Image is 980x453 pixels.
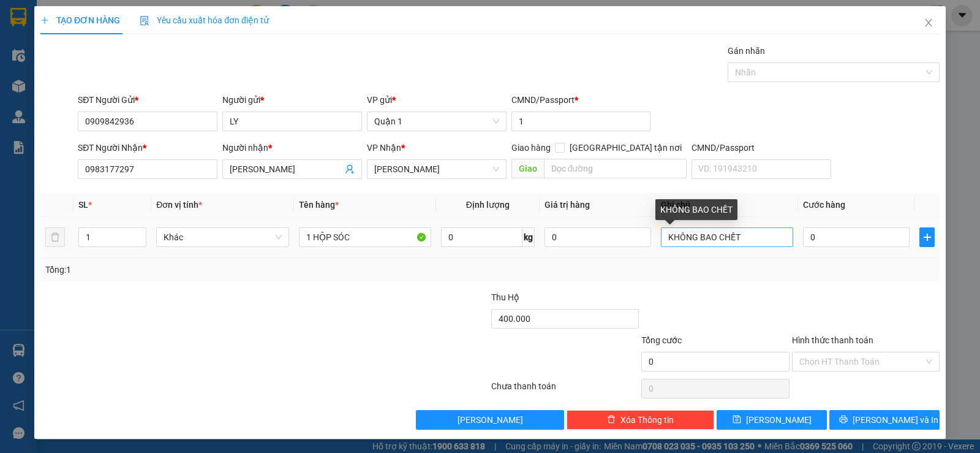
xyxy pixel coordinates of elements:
span: Quận 1 [374,112,499,131]
div: Tổng: 1 [45,263,379,276]
div: CMND/Passport [511,93,651,107]
div: VP gửi [367,93,507,107]
span: SL [78,200,88,210]
span: Tên hàng [299,200,339,210]
span: Yêu cầu xuất hóa đơn điện tử [140,15,269,25]
span: delete [607,415,616,425]
span: VP Nhận [367,143,401,153]
span: Thu Hộ [491,292,519,302]
span: printer [839,415,848,425]
button: printer[PERSON_NAME] và In [829,410,940,430]
th: Ghi chú [656,193,798,217]
button: [PERSON_NAME] [416,410,563,430]
span: plus [920,232,934,242]
input: VD: Bàn, Ghế [299,227,431,247]
button: delete [45,227,65,247]
button: save[PERSON_NAME] [717,410,827,430]
button: deleteXóa Thông tin [567,410,714,430]
span: [PERSON_NAME] [458,413,523,427]
span: close [924,18,933,28]
img: icon [140,16,149,26]
span: TẠO ĐƠN HÀNG [40,15,120,25]
div: KHÔNG BAO CHẾT [655,199,737,220]
span: user-add [345,164,355,174]
b: [DOMAIN_NAME] [103,47,168,56]
div: SĐT Người Nhận [78,141,217,154]
span: Lê Hồng Phong [374,160,499,178]
input: Dọc đường [544,159,687,178]
span: save [733,415,741,425]
span: Giao hàng [511,143,551,153]
span: Cước hàng [803,200,845,210]
b: Trà Lan Viên - Gửi khách hàng [75,18,121,139]
input: Ghi Chú [661,227,793,247]
span: plus [40,16,49,25]
span: Định lượng [466,200,510,210]
span: Khác [164,228,281,246]
span: [PERSON_NAME] và In [853,413,938,427]
span: Giao [511,159,544,178]
button: Close [911,6,946,40]
b: Trà Lan Viên [15,79,45,137]
span: [PERSON_NAME] [746,413,812,427]
span: Giá trị hàng [545,200,590,210]
li: (c) 2017 [103,58,168,74]
div: Người gửi [222,93,362,107]
span: Tổng cước [641,335,682,345]
input: 0 [545,227,651,247]
div: SĐT Người Gửi [78,93,217,107]
span: Xóa Thông tin [620,413,674,427]
div: CMND/Passport [692,141,831,154]
label: Gán nhãn [728,46,765,56]
div: Người nhận [222,141,362,154]
span: Đơn vị tính [156,200,202,210]
button: plus [919,227,935,247]
label: Hình thức thanh toán [792,335,873,345]
span: kg [522,227,535,247]
span: [GEOGRAPHIC_DATA] tận nơi [565,141,687,154]
img: logo.jpg [133,15,162,45]
div: Chưa thanh toán [490,379,640,401]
